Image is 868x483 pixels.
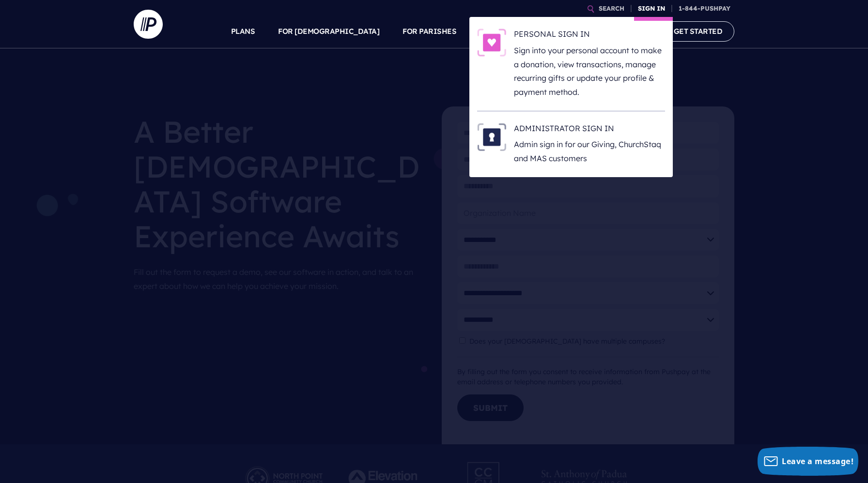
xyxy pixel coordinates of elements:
p: Sign into your personal account to make a donation, view transactions, manage recurring gifts or ... [514,44,665,99]
a: COMPANY [603,15,638,48]
a: FOR PARISHES [403,15,456,48]
img: PERSONAL SIGN IN - Illustration [477,29,506,57]
a: FOR [DEMOGRAPHIC_DATA] [278,15,379,48]
a: ADMINISTRATOR SIGN IN - Illustration ADMINISTRATOR SIGN IN Admin sign in for our Giving, ChurchSt... [477,123,665,166]
span: Leave a message! [782,456,853,467]
a: EXPLORE [546,15,580,48]
h6: PERSONAL SIGN IN [514,29,665,43]
img: ADMINISTRATOR SIGN IN - Illustration [477,123,506,151]
a: PLANS [231,15,255,48]
a: PERSONAL SIGN IN - Illustration PERSONAL SIGN IN Sign into your personal account to make a donati... [477,29,665,99]
p: Admin sign in for our Giving, ChurchStaq and MAS customers [514,137,665,166]
a: GET STARTED [662,21,735,41]
button: Leave a message! [758,447,858,476]
a: SOLUTIONS [480,15,523,48]
h6: ADMINISTRATOR SIGN IN [514,123,665,137]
